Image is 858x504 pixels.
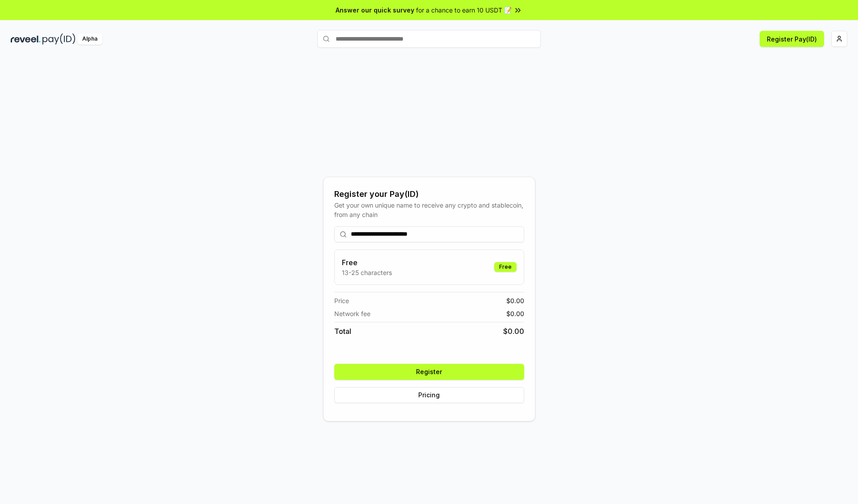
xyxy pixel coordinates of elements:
[42,33,76,45] img: pay_id
[760,31,824,47] button: Register Pay(ID)
[342,268,392,277] p: 13-25 characters
[342,257,392,268] h3: Free
[336,5,414,15] span: Answer our quick survey
[506,296,524,305] span: $ 0.00
[334,296,349,305] span: Price
[334,309,370,318] span: Network fee
[334,200,524,219] div: Get your own unique name to receive any crypto and stablecoin, from any chain
[77,33,102,45] div: Alpha
[506,309,524,318] span: $ 0.00
[334,387,524,403] button: Pricing
[416,5,512,15] span: for a chance to earn 10 USDT 📝
[334,188,524,200] div: Register your Pay(ID)
[334,326,351,337] span: Total
[11,33,41,45] img: reveel_dark
[503,326,524,337] span: $ 0.00
[334,364,524,380] button: Register
[494,262,517,272] div: Free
